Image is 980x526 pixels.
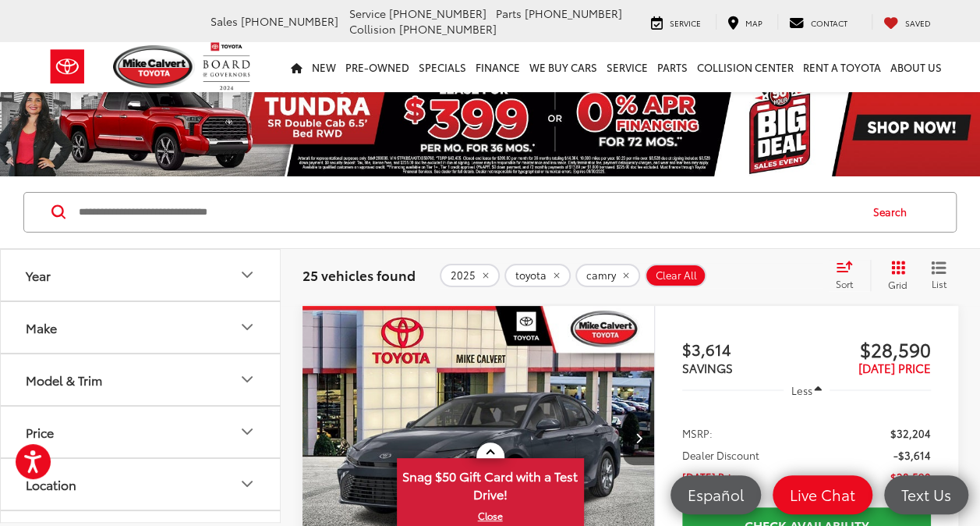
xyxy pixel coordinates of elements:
[858,359,931,376] span: [DATE] PRICE
[26,372,102,387] div: Model & Trim
[286,42,307,92] a: Home
[238,474,256,493] div: Location
[682,469,745,485] span: [DATE] Price:
[682,359,733,376] span: SAVINGS
[586,269,616,282] span: camry
[398,460,582,507] span: Snag $50 Gift Card with a Test Drive!
[238,265,256,284] div: Year
[26,477,76,492] div: Location
[238,422,256,441] div: Price
[26,320,57,335] div: Make
[639,14,713,30] a: Service
[919,260,958,291] button: List View
[682,337,807,361] span: $3,614
[211,13,238,29] span: Sales
[656,269,697,282] span: Clear All
[440,264,500,287] button: remove 2025
[680,485,752,504] span: Español
[811,17,847,29] span: Contact
[872,14,943,30] a: My Saved Vehicles
[38,41,97,92] img: Toyota
[504,264,571,287] button: remove toyota
[682,447,759,463] span: Dealer Discount
[525,5,622,21] span: [PHONE_NUMBER]
[349,21,396,37] span: Collision
[890,425,931,441] span: $32,204
[471,42,525,92] a: Finance
[777,14,859,30] a: Contact
[828,260,870,291] button: Select sort value
[525,42,602,92] a: WE BUY CARS
[653,42,692,92] a: Parts
[890,469,931,485] span: $28,590
[893,485,959,504] span: Text Us
[602,42,653,92] a: Service
[515,269,547,282] span: toyota
[645,264,706,287] button: Clear All
[745,17,762,29] span: Map
[302,265,416,284] span: 25 vehicles found
[784,376,830,404] button: Less
[113,45,196,88] img: Mike Calvert Toyota
[893,447,931,463] span: -$3,614
[905,17,931,29] span: Saved
[238,318,256,336] div: Make
[1,407,281,457] button: PricePrice
[1,459,281,510] button: LocationLocation
[773,475,872,514] a: Live Chat
[692,42,798,92] a: Collision Center
[884,475,968,514] a: Text Us
[77,194,858,231] input: Search by Make, Model, or Keyword
[414,42,471,92] a: Specials
[26,425,54,439] div: Price
[238,370,256,389] div: Model & Trim
[670,475,761,514] a: Español
[791,383,812,397] span: Less
[888,278,907,291] span: Grid
[575,264,640,287] button: remove camry
[451,269,476,282] span: 2025
[798,42,886,92] a: Rent a Toyota
[716,14,774,30] a: Map
[241,13,338,29] span: [PHONE_NUMBER]
[623,410,654,465] button: Next image
[1,250,281,300] button: YearYear
[389,5,486,21] span: [PHONE_NUMBER]
[886,42,946,92] a: About Us
[858,193,929,232] button: Search
[782,485,863,504] span: Live Chat
[670,17,701,29] span: Service
[307,42,341,92] a: New
[26,268,51,283] div: Year
[399,21,497,37] span: [PHONE_NUMBER]
[931,277,946,290] span: List
[682,425,713,441] span: MSRP:
[349,5,386,21] span: Service
[1,354,281,405] button: Model & TrimModel & Trim
[341,42,414,92] a: Pre-Owned
[496,5,522,21] span: Parts
[1,302,281,353] button: MakeMake
[836,277,853,290] span: Sort
[806,337,931,361] span: $28,590
[870,260,919,291] button: Grid View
